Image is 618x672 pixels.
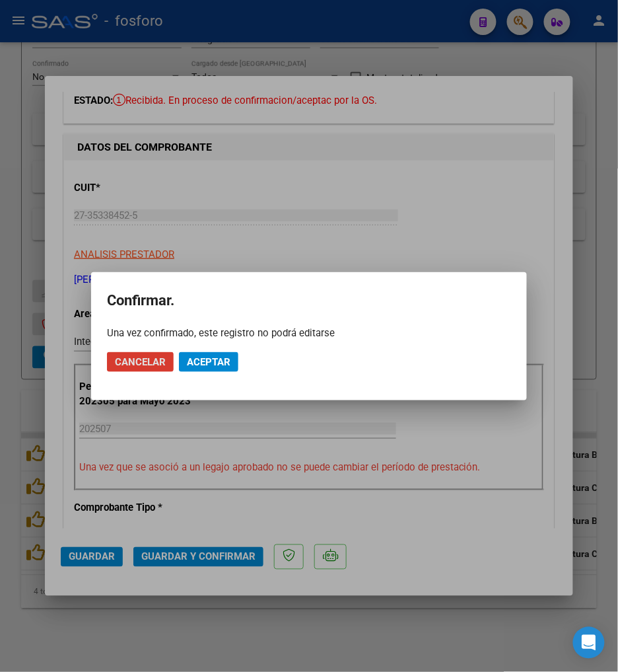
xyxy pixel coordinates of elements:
[179,352,238,372] button: Aceptar
[107,326,511,340] div: Una vez confirmado, este registro no podrá editarse
[115,356,166,368] span: Cancelar
[107,288,511,313] h2: Confirmar.
[573,627,605,659] div: Open Intercom Messenger
[107,352,174,372] button: Cancelar
[187,356,230,368] span: Aceptar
